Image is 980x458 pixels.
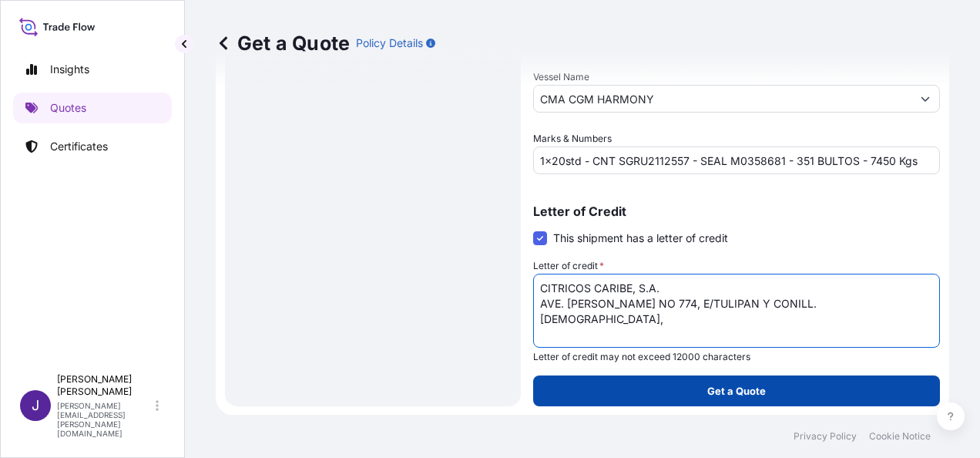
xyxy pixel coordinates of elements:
[533,258,604,274] label: Letter of credit
[13,54,172,85] a: Insights
[794,430,857,443] a: Privacy Policy
[533,375,940,406] button: Get a Quote
[533,205,940,217] p: Letter of Credit
[50,100,86,116] p: Quotes
[32,398,39,413] span: J
[553,231,728,246] span: This shipment has a letter of credit
[533,131,612,146] label: Marks & Numbers
[13,93,172,123] a: Quotes
[534,85,911,113] input: Type to search vessel name or IMO
[57,401,153,438] p: [PERSON_NAME][EMAIL_ADDRESS][PERSON_NAME][DOMAIN_NAME]
[533,351,940,363] p: Letter of credit may not exceed 12000 characters
[533,146,940,174] input: Number1, number2,...
[57,373,153,398] p: [PERSON_NAME] [PERSON_NAME]
[13,131,172,162] a: Certificates
[356,35,423,51] p: Policy Details
[216,31,350,56] p: Get a Quote
[50,62,89,77] p: Insights
[911,85,939,113] button: Show suggestions
[707,383,766,399] p: Get a Quote
[869,430,931,443] a: Cookie Notice
[50,139,108,154] p: Certificates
